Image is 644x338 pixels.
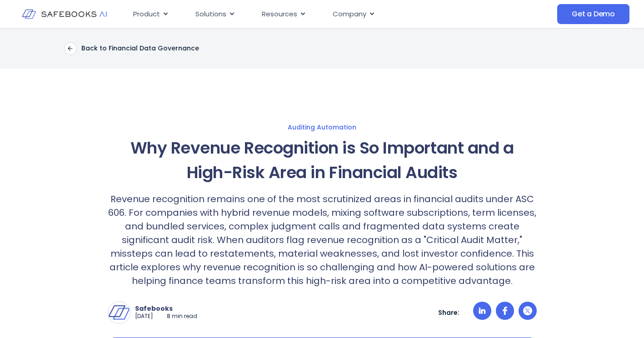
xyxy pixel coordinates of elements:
[108,192,537,288] p: Revenue recognition remains one of the most scrutinized areas in financial audits under ASC 606. ...
[19,123,626,131] a: Auditing Automation
[572,10,615,19] span: Get a Demo
[262,9,297,20] span: Resources
[135,304,197,313] p: Safebooks
[195,9,226,20] span: Solutions
[557,4,629,24] a: Get a Demo
[133,9,160,20] span: Product
[438,308,459,317] p: Share:
[108,302,130,323] img: Safebooks
[81,44,199,52] p: Back to Financial Data Governance
[135,313,153,320] p: [DATE]
[108,136,537,185] h1: Why Revenue Recognition is So Important and a High-Risk Area in Financial Audits
[333,9,366,20] span: Company
[64,42,199,55] a: Back to Financial Data Governance
[126,5,490,23] div: Menu Toggle
[167,313,197,320] p: 8 min read
[126,5,490,23] nav: Menu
